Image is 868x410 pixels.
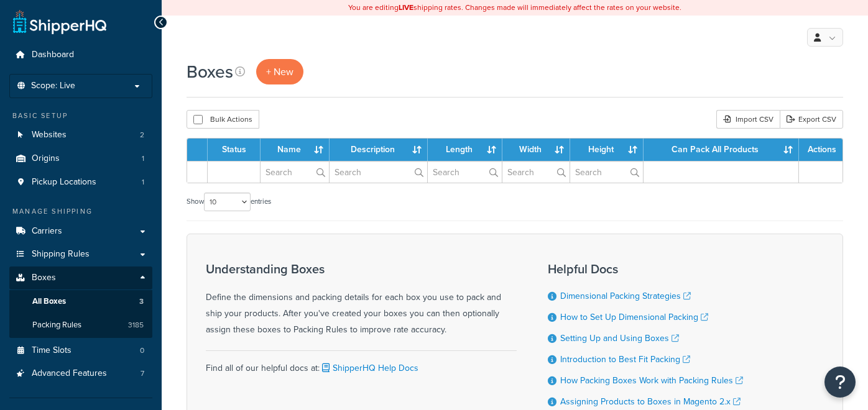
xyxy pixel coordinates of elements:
input: Search [428,162,502,183]
span: 1 [142,177,144,188]
span: 2 [140,130,144,140]
span: 3 [139,296,144,307]
th: Name [261,139,330,161]
th: Length [428,139,502,161]
input: Search [330,162,427,183]
a: Time Slots 0 [9,339,152,362]
div: Manage Shipping [9,206,152,217]
span: Carriers [32,226,62,237]
a: Advanced Features 7 [9,362,152,385]
div: Define the dimensions and packing details for each box you use to pack and ship your products. Af... [206,262,517,338]
span: Packing Rules [32,320,81,330]
input: Search [570,162,643,183]
a: + New [256,59,303,84]
li: Advanced Features [9,362,152,385]
span: Origins [32,153,60,164]
div: Find all of our helpful docs at: [206,350,517,376]
input: Search [261,162,329,183]
input: Search [502,162,570,183]
li: Time Slots [9,339,152,362]
span: Scope: Live [31,81,75,91]
span: Dashboard [32,50,74,60]
a: Assigning Products to Boxes in Magento 2.x [560,395,741,408]
a: All Boxes 3 [9,290,152,313]
a: Boxes [9,266,152,289]
button: Bulk Actions [187,110,259,129]
span: Websites [32,130,67,140]
span: 1 [142,153,144,164]
li: Boxes [9,266,152,337]
a: Carriers [9,220,152,243]
div: Basic Setup [9,111,152,121]
span: All Boxes [32,296,66,307]
div: Import CSV [716,110,780,129]
th: Can Pack All Products [644,139,799,161]
span: 7 [141,368,144,379]
a: Introduction to Best Fit Packing [560,353,690,366]
th: Actions [799,139,843,161]
h3: Understanding Boxes [206,262,517,276]
h1: Boxes [187,60,233,84]
th: Description [330,139,428,161]
th: Height [570,139,644,161]
a: Pickup Locations 1 [9,171,152,194]
b: LIVE [399,2,413,13]
span: + New [266,65,293,79]
select: Showentries [204,193,251,211]
li: Websites [9,124,152,147]
span: Shipping Rules [32,249,90,260]
a: Export CSV [780,110,843,129]
th: Status [208,139,261,161]
button: Open Resource Center [824,367,856,398]
th: Width [502,139,571,161]
a: ShipperHQ Home [13,9,106,34]
span: 0 [140,345,144,356]
label: Show entries [187,193,271,211]
span: Pickup Locations [32,177,96,188]
span: Advanced Features [32,368,107,379]
a: How to Set Up Dimensional Packing [560,311,708,324]
li: Pickup Locations [9,171,152,194]
h3: Helpful Docs [548,262,743,276]
span: 3185 [128,320,144,330]
a: Origins 1 [9,147,152,170]
a: Dimensional Packing Strategies [560,289,691,303]
a: Websites 2 [9,124,152,147]
a: Setting Up and Using Boxes [560,332,679,345]
span: Time Slots [32,345,72,356]
a: Shipping Rules [9,243,152,266]
a: Dashboard [9,43,152,66]
a: Packing Rules 3185 [9,314,152,337]
a: How Packing Boxes Work with Packing Rules [560,374,743,387]
li: Origins [9,147,152,170]
li: Packing Rules [9,314,152,337]
span: Boxes [32,273,56,283]
a: ShipperHQ Help Docs [320,362,418,375]
li: All Boxes [9,290,152,313]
